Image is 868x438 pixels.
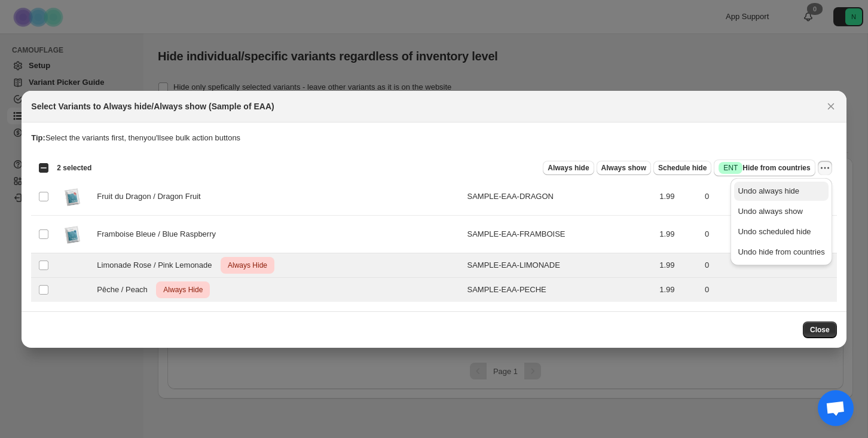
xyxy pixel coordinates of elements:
[31,100,274,112] h2: Select Variants to Always hide/Always show (Sample of EAA)
[734,182,828,201] button: Undo always hide
[701,253,837,277] td: 0
[597,161,651,175] button: Always show
[97,284,154,296] span: Pêche / Peach
[656,177,701,215] td: 1.99
[57,219,87,249] img: sample-eea-blueraspberry.webp
[543,161,594,175] button: Always hide
[823,98,839,115] button: Close
[810,325,830,335] span: Close
[656,253,701,277] td: 1.99
[658,163,707,173] span: Schedule hide
[653,161,711,175] button: Schedule hide
[656,215,701,253] td: 1.99
[738,247,824,256] span: Undo hide from countries
[464,177,656,215] td: SAMPLE-EAA-DRAGON
[464,253,656,277] td: SAMPLE-EAA-LIMONADE
[723,163,738,173] span: ENT
[601,163,646,173] span: Always show
[738,186,799,195] span: Undo always hide
[818,390,854,426] div: Open chat
[714,160,815,176] button: SuccessENTHide from countries
[97,259,218,271] span: Limonade Rose / Pink Lemonade
[656,277,701,302] td: 1.99
[701,277,837,302] td: 0
[161,283,205,297] span: Always Hide
[738,227,811,236] span: Undo scheduled hide
[225,258,270,272] span: Always Hide
[738,207,802,216] span: Undo always show
[31,133,45,142] strong: Tip:
[97,228,222,240] span: Framboise Bleue / Blue Raspberry
[464,215,656,253] td: SAMPLE-EAA-FRAMBOISE
[719,162,810,174] span: Hide from countries
[734,243,828,262] button: Undo hide from countries
[734,222,828,241] button: Undo scheduled hide
[57,163,91,173] span: 2 selected
[464,277,656,302] td: SAMPLE-EAA-PECHE
[701,177,837,215] td: 0
[818,161,832,175] button: More actions
[803,321,837,338] button: Close
[701,215,837,253] td: 0
[97,191,207,203] span: Fruit du Dragon / Dragon Fruit
[734,202,828,221] button: Undo always show
[31,132,836,144] p: Select the variants first, then you'll see bulk action buttons
[57,182,87,212] img: sample-eea-dragon.webp
[548,163,589,173] span: Always hide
